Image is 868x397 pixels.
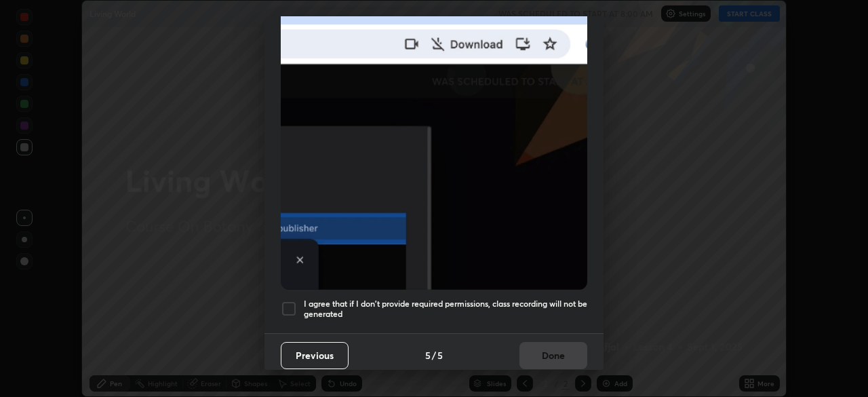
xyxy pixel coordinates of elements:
[425,348,431,362] h4: 5
[437,348,443,362] h4: 5
[432,348,436,362] h4: /
[281,342,349,369] button: Previous
[304,299,587,320] h5: I agree that if I don't provide required permissions, class recording will not be generated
